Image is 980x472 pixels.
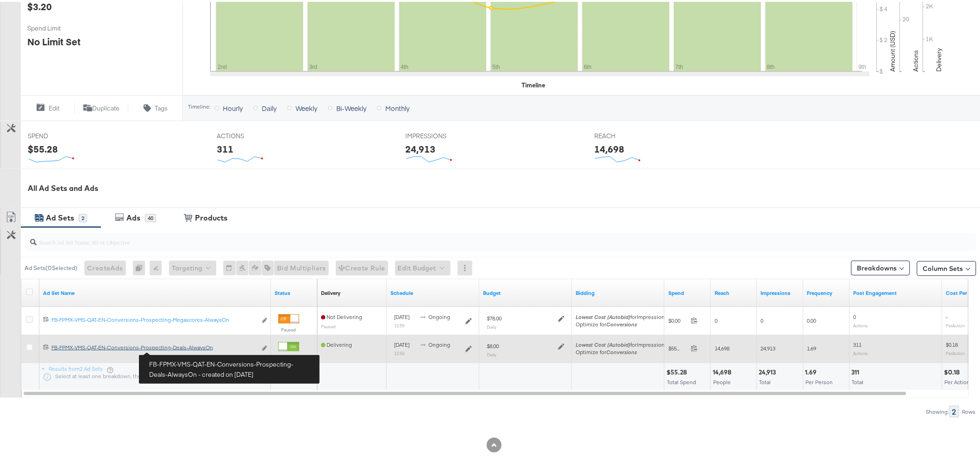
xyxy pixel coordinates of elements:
[321,312,362,319] span: Not Delivering
[852,366,862,375] div: 311
[807,315,817,322] span: 0.00
[428,312,450,319] span: ongoing
[49,102,59,111] span: Edit
[394,312,409,319] span: [DATE]
[805,366,820,375] div: 1.69
[385,102,409,111] span: Monthly
[576,312,667,319] span: for Impressions
[51,342,257,349] div: FB-FPMX-VMS-QAT-EN-Conversions-Prospecting-Deals-AlwaysOn
[576,312,630,319] em: Lowest Cost (Autobid)
[576,347,667,354] div: Optimize for
[25,262,77,270] div: Ad Sets ( 0 Selected)
[92,102,119,111] span: Duplicate
[428,339,450,346] span: ongoing
[806,377,833,384] span: Per Person
[128,101,182,112] button: Tags
[126,211,140,221] div: Ads
[133,259,150,274] div: 0
[715,343,729,350] span: 14,698
[275,288,314,295] a: Shows the current state of your Ad Set.
[37,227,888,245] input: Search Ad Set Name, ID or Objective
[946,349,965,354] sub: Per Action
[51,314,257,322] div: FB-FPMX-VMS-QAT-EN-Conversions-Prospecting-Megascores-AlwaysOn
[854,321,868,326] sub: Actions
[155,102,168,111] span: Tags
[912,48,920,70] text: Actions
[944,366,963,375] div: $0.18
[761,343,776,350] span: 24,913
[195,211,227,221] div: Products
[576,339,667,346] span: for Impressions
[394,339,409,346] span: [DATE]
[606,319,637,326] em: Conversions
[278,353,299,359] label: Active
[713,366,734,375] div: 14,698
[668,288,707,295] a: The total amount spent to date.
[51,342,257,352] a: FB-FPMX-VMS-QAT-EN-Conversions-Prospecting-Deals-AlwaysOn
[321,288,340,295] a: Reflects the ability of your Ad Set to achieve delivery based on ad states, schedule and budget.
[949,404,959,416] div: 2
[852,377,864,384] span: Total
[807,343,817,350] span: 1.69
[321,322,336,327] sub: Paused
[487,350,496,356] sub: Daily
[27,33,81,47] div: No Limit Set
[854,349,868,354] sub: Actions
[223,102,243,111] span: Hourly
[521,79,545,88] div: Timeline
[406,130,475,139] span: IMPRESSIONS
[262,102,276,111] span: Daily
[483,288,568,295] a: Shows the current budget of Ad Set.
[75,101,129,112] button: Duplicate
[145,212,156,221] div: 40
[576,288,661,295] a: Shows your bid and optimisation settings for this Ad Set.
[668,343,687,350] span: $55.28
[713,377,731,384] span: People
[666,366,690,375] div: $55.28
[667,377,696,384] span: Total Spend
[962,407,976,413] div: Rows
[759,366,779,375] div: 24,913
[761,288,800,295] a: The number of times your ad was served. On mobile apps an ad is counted as served the first time ...
[487,322,496,328] sub: Daily
[394,321,404,326] sub: 12:59
[188,102,211,108] div: Timeline:
[594,130,664,139] span: REACH
[46,211,74,221] div: Ad Sets
[854,288,939,295] a: The number of actions related to your Page's posts as a result of your ad.
[807,288,846,295] a: The average number of times your ad was served to each person.
[321,288,340,295] div: Delivery
[28,130,97,139] span: SPEND
[946,312,948,319] span: -
[715,315,717,322] span: 0
[336,102,366,111] span: Bi-Weekly
[295,102,317,111] span: Weekly
[945,377,970,384] span: Per Action
[854,312,856,319] span: 0
[217,141,233,154] div: 311
[278,325,299,331] label: Paused
[79,212,87,221] div: 2
[394,349,404,354] sub: 12:58
[926,407,949,413] div: Showing:
[946,321,965,326] sub: Per Action
[715,288,754,295] a: The number of people your ad was served to.
[217,130,286,139] span: ACTIONS
[28,141,58,154] div: $55.28
[606,347,637,354] em: Conversions
[946,339,958,346] span: $0.18
[43,288,267,295] a: Your Ad Set name.
[889,29,897,70] text: Amount (USD)
[576,319,667,326] div: Optimize for
[487,313,502,320] div: $78.00
[321,339,352,346] span: Delivering
[760,377,771,384] span: Total
[851,259,910,274] button: Breakdowns
[576,339,630,346] em: Lowest Cost (Autobid)
[51,314,257,324] a: FB-FPMX-VMS-QAT-EN-Conversions-Prospecting-Megascores-AlwaysOn
[917,259,976,274] button: Column Sets
[668,315,687,322] span: $0.00
[761,315,764,322] span: 0
[935,46,943,70] text: Delivery
[594,141,624,154] div: 14,698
